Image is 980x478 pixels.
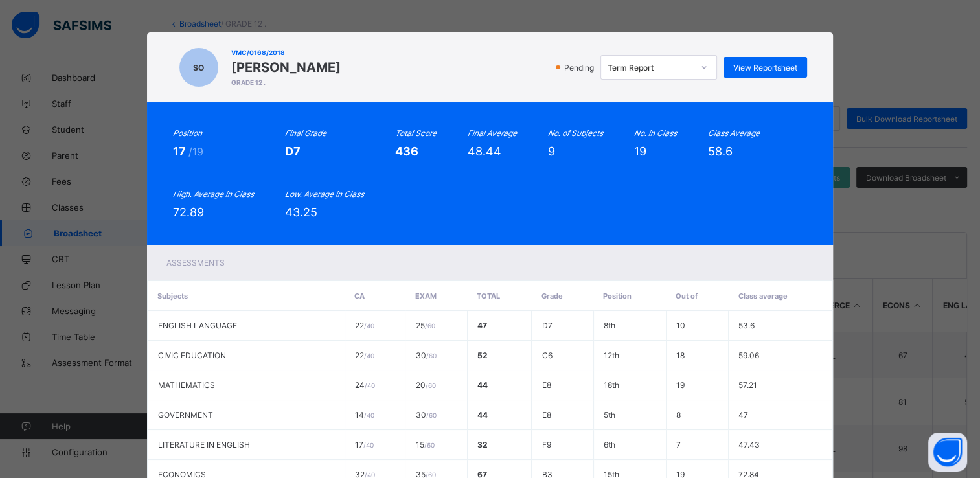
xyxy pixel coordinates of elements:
[548,144,555,158] span: 9
[364,411,374,419] span: / 40
[188,145,203,158] span: /19
[173,128,202,138] i: Position
[738,380,757,390] span: 57.21
[477,410,488,420] span: 44
[468,144,501,158] span: 48.44
[425,381,435,389] span: / 60
[355,410,374,420] span: 14
[365,381,375,389] span: / 40
[157,291,188,301] span: Subjects
[738,291,788,301] span: Class average
[285,205,317,219] span: 43.25
[634,144,646,158] span: 19
[604,350,619,360] span: 12th
[231,49,341,56] span: VMC/0168/2018
[733,63,797,73] span: View Reportsheet
[424,441,434,449] span: / 60
[158,321,237,330] span: ENGLISH LANGUAGE
[541,410,551,420] span: E8
[676,440,681,450] span: 7
[364,322,374,330] span: / 40
[738,440,760,450] span: 47.43
[426,352,436,359] span: / 60
[426,411,436,419] span: / 60
[231,60,341,75] span: [PERSON_NAME]
[231,78,341,86] span: GRADE 12 .
[477,291,500,301] span: Total
[541,350,552,360] span: C6
[355,321,374,330] span: 22
[708,144,733,158] span: 58.6
[928,433,967,472] button: Open asap
[477,321,487,330] span: 47
[676,291,698,301] span: Out of
[468,128,517,138] i: Final Average
[173,205,204,219] span: 72.89
[158,440,250,450] span: LITERATURE IN ENGLISH
[563,63,598,73] span: Pending
[676,321,685,330] span: 10
[415,350,436,360] span: 30
[541,291,563,301] span: Grade
[676,410,681,420] span: 8
[158,410,213,420] span: GOVERNMENT
[415,380,435,390] span: 20
[738,321,755,330] span: 53.6
[604,410,615,420] span: 5th
[676,350,685,360] span: 18
[634,128,677,138] i: No. in Class
[364,352,374,359] span: / 40
[604,380,619,390] span: 18th
[477,380,488,390] span: 44
[158,350,226,360] span: CIVIC EDUCATION
[355,350,374,360] span: 22
[285,189,364,199] i: Low. Average in Class
[738,410,748,420] span: 47
[477,440,488,450] span: 32
[604,321,615,330] span: 8th
[415,321,435,330] span: 25
[193,63,204,73] span: SO
[676,380,685,390] span: 19
[541,440,551,450] span: F9
[541,321,552,330] span: D7
[477,350,488,360] span: 52
[738,350,759,360] span: 59.06
[395,144,418,158] span: 436
[424,322,435,330] span: / 60
[415,440,434,450] span: 15
[285,128,326,138] i: Final Grade
[285,144,301,158] span: D7
[415,291,437,301] span: EXAM
[166,258,225,267] span: Assessments
[604,440,615,450] span: 6th
[173,144,188,158] span: 17
[708,128,760,138] i: Class Average
[548,128,603,138] i: No. of Subjects
[415,410,436,420] span: 30
[608,63,693,73] div: Term Report
[355,440,374,450] span: 17
[173,189,254,199] i: High. Average in Class
[158,380,215,390] span: MATHEMATICS
[355,380,375,390] span: 24
[363,441,374,449] span: / 40
[395,128,437,138] i: Total Score
[354,291,365,301] span: CA
[603,291,632,301] span: Position
[541,380,551,390] span: E8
